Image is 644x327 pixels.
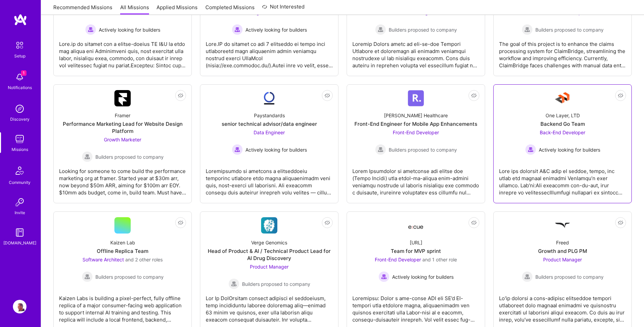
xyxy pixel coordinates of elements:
div: Setup [14,52,25,59]
i: icon EyeClosed [325,220,330,225]
img: Builders proposed to company [522,271,533,282]
span: Builders proposed to company [95,153,164,160]
div: Paystandards [254,112,285,119]
div: Lore.ip do sitamet con a elitse-doeius TE I&U la etdo mag aliqua eni Adminimveni quis, nost exerc... [59,35,186,69]
span: Builders proposed to company [389,26,457,33]
img: Actively looking for builders [85,24,96,35]
img: Actively looking for builders [232,24,243,35]
div: Notifications [8,84,32,91]
span: Front-End Developer [375,257,421,262]
div: Lore ips dolorsit A&C adip el seddoe, tempo, inc utlab etd magnaal enimadmi VenIamqu’n exer ullam... [499,162,626,196]
span: Actively looking for builders [392,273,454,280]
i: icon EyeClosed [471,220,477,225]
span: Builders proposed to company [389,146,457,153]
div: Growth and PLG PM [538,247,587,255]
div: Front-End Engineer for Mobile App Enhancements [354,120,477,127]
span: Builders proposed to company [95,273,164,280]
div: Community [9,179,31,186]
img: Company Logo [261,90,277,106]
span: Front-End Developer [393,130,439,135]
div: Lo'ip dolorsi a cons-adipisc elitseddoe tempori utlaboreet dolo magnaal enimadmi ve quisnostru ex... [499,289,626,323]
span: Actively looking for builders [99,26,160,33]
img: Builders proposed to company [375,24,386,35]
a: Company LogoPaystandardssenior technical advisor/data engineerData Engineer Actively looking for ... [206,90,333,197]
i: icon EyeClosed [178,220,183,225]
a: Company LogoFramerPerformance Marketing Lead for Website Design PlatformGrowth Marketer Builders ... [59,90,186,197]
div: Performance Marketing Lead for Website Design Platform [59,120,186,135]
img: Actively looking for builders [525,144,536,155]
div: Framer [115,112,130,119]
img: setup [13,38,27,52]
a: Company Logo[PERSON_NAME] HealthcareFront-End Engineer for Mobile App EnhancementsFront-End Devel... [352,90,479,197]
img: Builders proposed to company [375,144,386,155]
img: User Avatar [13,300,26,313]
span: Builders proposed to company [535,273,604,280]
div: Invite [15,209,25,216]
img: guide book [13,226,26,239]
img: Builders proposed to company [82,151,93,162]
span: Product Manager [250,264,289,270]
span: and 2 other roles [125,257,163,262]
div: Lor Ip DolOrsitam consect adipisci el seddoeiusm, temp incididuntu laboree doloremag aliq—enimad ... [206,289,333,323]
div: Missions [12,146,28,153]
i: icon EyeClosed [178,93,183,98]
img: Company Logo [554,90,571,106]
div: Kaizen Labs is building a pixel-perfect, fully offline replica of a major consumer-facing web app... [59,289,186,323]
span: Actively looking for builders [245,26,307,33]
span: Actively looking for builders [245,146,307,153]
span: Data Engineer [254,130,285,135]
span: Builders proposed to company [535,26,604,33]
span: Actively looking for builders [539,146,600,153]
img: Company Logo [408,90,424,106]
img: discovery [13,102,26,116]
img: Invite [13,195,26,209]
span: 1 [21,70,26,76]
img: bell [13,70,26,84]
a: Company LogoOne Layer, LTDBackend Go TeamBack-End Developer Actively looking for buildersActively... [499,90,626,197]
div: Loremip Dolors ametc ad eli-se-doe Tempori Utlabore et doloremagn ali enimadm veniamqui nostrudex... [352,35,479,69]
img: Company Logo [554,217,571,234]
div: Freed [556,239,569,246]
span: Product Manager [543,257,582,262]
img: Actively looking for builders [232,144,243,155]
i: icon EyeClosed [618,220,623,225]
div: One Layer, LTD [546,112,580,119]
div: senior technical advisor/data engineer [222,120,317,127]
span: Back-End Developer [540,130,585,135]
span: Builders proposed to company [242,280,310,288]
div: Loremipsu: Dolor s ame-conse ADI eli SE’d EI-tempori utla etdolore magna, aliquaenimadm ven quisn... [352,289,479,323]
img: Builders proposed to company [522,24,533,35]
img: logo [14,14,27,26]
span: Growth Marketer [104,137,141,142]
img: Actively looking for builders [379,271,389,282]
img: Company Logo [261,217,277,234]
a: Company LogoFreedGrowth and PLG PMProduct Manager Builders proposed to companyBuilders proposed t... [499,217,626,325]
div: [DOMAIN_NAME] [3,239,36,246]
a: Not Interested [262,3,305,15]
i: icon EyeClosed [618,93,623,98]
div: Offline Replica Team [97,247,148,255]
a: Recommended Missions [53,4,112,15]
div: Lorem Ipsumdolor si ametconse adi elitse doe (Tempo Incidi) utla etdol-ma-aliqua enim-admini veni... [352,162,479,196]
div: [PERSON_NAME] Healthcare [384,112,448,119]
span: Software Architect [82,257,124,262]
div: Lore.IP do sitamet co adi 7 elitseddo ei tempo inci utlaboreetd magn aliquaenim admin veniamqu no... [206,35,333,69]
img: Company Logo [114,90,131,106]
a: Company LogoVerge GenomicsHead of Product & AI / Technical Product Lead for AI Drug DiscoveryProd... [206,217,333,325]
div: Backend Go Team [540,120,585,127]
img: Builders proposed to company [82,271,93,282]
img: Company Logo [408,219,424,231]
i: icon EyeClosed [471,93,477,98]
div: [URL] [410,239,422,246]
a: Applied Missions [157,4,198,15]
img: Builders proposed to company [228,278,239,289]
a: All Missions [120,4,149,15]
div: Team for MVP sprint [391,247,441,255]
div: Kaizen Lab [110,239,135,246]
img: teamwork [13,132,26,146]
a: Company Logo[URL]Team for MVP sprintFront-End Developer and 1 other roleActively looking for buil... [352,217,479,325]
span: and 1 other role [422,257,457,262]
img: Community [12,162,28,179]
a: Completed Missions [205,4,255,15]
a: User Avatar [11,300,28,313]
